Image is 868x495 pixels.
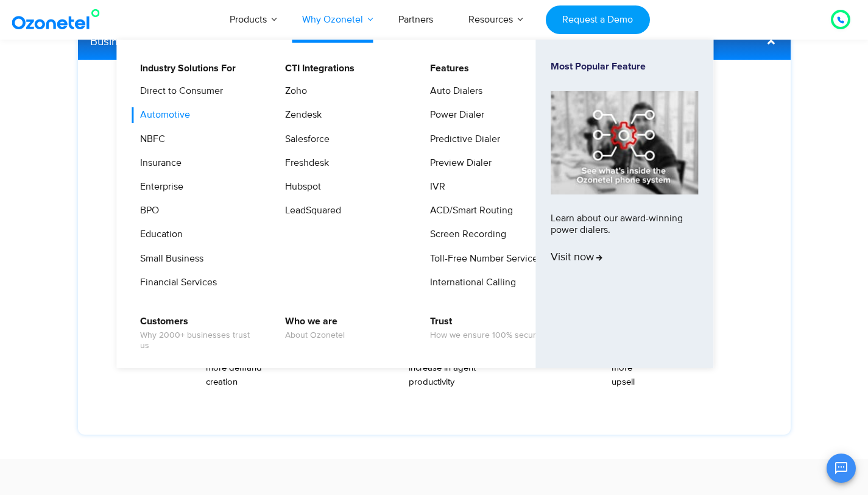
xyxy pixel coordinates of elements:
a: Screen Recording [422,227,508,242]
a: Small Business [132,251,205,266]
a: Power Dialer [422,107,486,123]
a: Freshdesk [277,155,331,171]
a: Hubspot [277,179,323,194]
a: BPO [132,203,161,218]
a: Features [422,61,471,76]
a: Enterprise [132,179,185,194]
a: LeadSquared [277,203,343,218]
a: Request a Demo [546,5,650,34]
span: Business Impact [90,36,764,48]
a: ACD/Smart Routing [422,203,515,218]
a: Insurance [132,155,183,171]
a: International Calling [422,275,518,290]
a: Industry Solutions For [132,61,238,76]
a: Direct to Consumer [132,84,225,99]
span: more demand creation [206,362,262,388]
a: Preview Dialer [422,155,493,171]
a: Automotive [132,107,192,123]
a: Who we areAbout Ozonetel [277,314,347,343]
a: TrustHow we ensure 100% security [422,314,546,343]
span: Visit now [551,251,602,265]
a: Financial Services [132,275,219,290]
a: Zendesk [277,107,323,123]
a: NBFC [132,132,167,147]
span: increase in agent productivity [409,362,476,388]
span: About Ozonetel [285,330,345,341]
span: Why 2000+ businesses trust us [140,330,260,351]
a: Salesforce [277,132,331,147]
a: IVR [422,179,447,194]
a: Zoho [277,84,309,99]
a: CustomersWhy 2000+ businesses trust us [132,314,262,353]
a: Most Popular FeatureLearn about our award-winning power dialers.Visit now [551,61,698,347]
a: CTI Integrations [277,61,356,76]
span: How we ensure 100% security [430,330,545,341]
a: Auto Dialers [422,84,484,99]
a: Predictive Dialer [422,132,502,147]
a: Education [132,227,185,242]
button: Open chat [827,454,856,483]
img: phone-system-min.jpg [551,91,698,194]
span: more upsell [612,362,635,388]
a: Toll-Free Number Services [422,251,544,266]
